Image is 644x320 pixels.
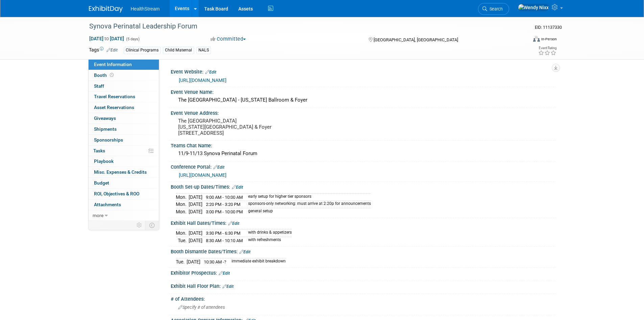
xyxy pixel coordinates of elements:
[94,158,114,164] span: Playbook
[244,193,371,201] td: early setup for higher tier sponsors
[541,37,557,42] div: In-Person
[208,36,248,43] button: Committed
[176,148,550,159] div: 11/9-11/13 Synova Perinatal Forum
[89,46,118,54] td: Tags
[94,72,115,78] span: Booth
[228,258,286,265] td: immediate exhibit breakdown
[89,199,159,210] a: Attachments
[93,213,103,218] span: more
[176,95,550,105] div: The [GEOGRAPHIC_DATA] - [US_STATE] Ballroom & Foyer
[176,201,189,208] td: Mon.
[94,94,135,99] span: Travel Reservations
[89,113,159,124] a: Giveaways
[189,193,202,201] td: [DATE]
[124,47,161,54] div: Clinical Programs
[224,259,226,264] span: ?
[228,221,239,226] a: Edit
[176,258,187,265] td: Tue.
[189,201,202,208] td: [DATE]
[171,182,555,191] div: Booth Set-up Dates/Times:
[179,78,226,83] a: [URL][DOMAIN_NAME]
[171,162,555,171] div: Conference Portal:
[103,36,110,41] span: to
[125,37,140,41] span: (5 days)
[89,91,159,102] a: Travel Reservations
[171,108,555,116] div: Event Venue Address:
[244,230,292,237] td: with drinks & appetizers
[171,218,555,227] div: Exhibit Hall Dates/Times:
[131,6,160,12] span: HealthStream
[94,169,147,175] span: Misc. Expenses & Credits
[171,247,555,255] div: Booth Dismantle Dates/Times:
[187,258,200,265] td: [DATE]
[89,70,159,81] a: Booth
[176,208,189,215] td: Mon.
[213,165,224,170] a: Edit
[206,202,240,207] span: 2:20 PM - 3:20 PM
[533,36,540,42] img: Format-Inperson.png
[204,259,226,264] span: 10:30 AM -
[87,20,517,33] div: Synova Perinatal Leadership Forum
[178,118,324,136] pre: The [GEOGRAPHIC_DATA] [US_STATE][GEOGRAPHIC_DATA] & Foyer [STREET_ADDRESS]
[93,148,105,153] span: Tasks
[538,46,556,50] div: Event Rating
[89,36,124,42] span: [DATE] [DATE]
[89,167,159,177] a: Misc. Expenses & Credits
[219,271,230,276] a: Edit
[94,137,123,143] span: Sponsorships
[487,35,557,45] div: Event Format
[374,37,458,42] span: [GEOGRAPHIC_DATA], [GEOGRAPHIC_DATA]
[89,59,159,70] a: Event Information
[189,237,202,244] td: [DATE]
[189,230,202,237] td: [DATE]
[206,231,240,236] span: 3:30 PM - 6:30 PM
[109,72,115,78] span: Booth not reserved yet
[206,209,243,214] span: 3:00 PM - 10:00 PM
[239,250,251,254] a: Edit
[244,237,292,244] td: with refreshments
[189,208,202,215] td: [DATE]
[94,83,104,89] span: Staff
[171,141,555,149] div: Teams Chat Name:
[145,221,159,230] td: Toggle Event Tabs
[134,221,145,230] td: Personalize Event Tab Strip
[171,67,555,76] div: Event Website:
[94,115,116,121] span: Giveaways
[196,47,211,54] div: NALS
[89,178,159,188] a: Budget
[478,3,509,15] a: Search
[535,25,562,30] span: Event ID: 11137330
[487,6,503,12] span: Search
[206,238,243,243] span: 8:30 AM - 10:10 AM
[94,126,117,132] span: Shipments
[89,81,159,91] a: Staff
[89,156,159,167] a: Playbook
[171,294,555,302] div: # of Attendees:
[176,193,189,201] td: Mon.
[222,284,234,289] a: Edit
[89,6,123,13] img: ExhibitDay
[171,281,555,290] div: Exhibit Hall Floor Plan:
[171,268,555,277] div: Exhibitor Prospectus:
[179,172,226,178] a: [URL][DOMAIN_NAME]
[232,185,243,190] a: Edit
[94,202,121,207] span: Attachments
[176,237,189,244] td: Tue.
[106,48,118,52] a: Edit
[89,124,159,134] a: Shipments
[94,180,109,186] span: Budget
[176,230,189,237] td: Mon.
[94,105,134,110] span: Asset Reservations
[244,208,371,215] td: general setup
[89,189,159,199] a: ROI, Objectives & ROO
[163,47,194,54] div: Child Maternal
[206,195,243,200] span: 9:00 AM - 10:00 AM
[178,305,225,310] span: Specify # of attendees
[244,201,371,208] td: sponsors-only networking: must arrive at 2:20p for announcements
[171,87,555,95] div: Event Venue Name:
[89,135,159,145] a: Sponsorships
[205,70,216,74] a: Edit
[94,191,139,196] span: ROI, Objectives & ROO
[89,102,159,113] a: Asset Reservations
[89,146,159,156] a: Tasks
